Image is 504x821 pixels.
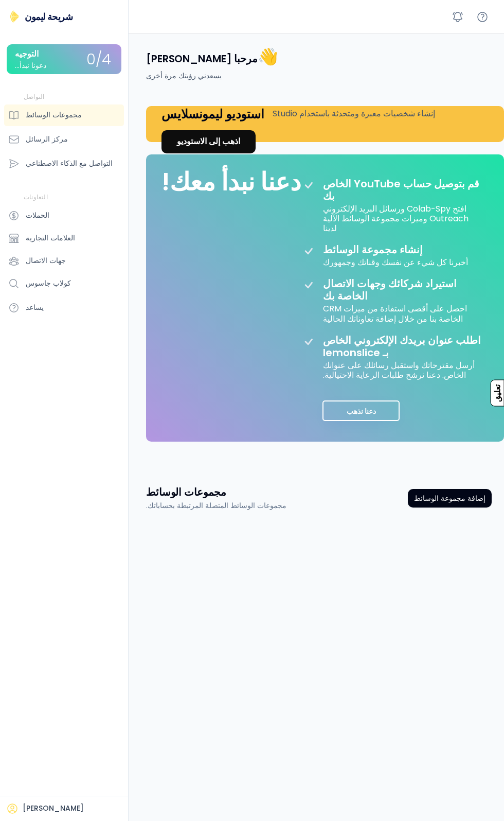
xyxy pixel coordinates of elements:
font: مرحبا [PERSON_NAME] [146,51,258,66]
font: اذهب إلى الاستوديو [177,135,240,147]
font: 0/4 [86,49,111,69]
font: أخبرنا كل شيء عن نفسك وقناتك وجمهورك [323,256,468,268]
font: الحملات [26,210,49,220]
font: مجموعات الوسائط المتصلة المرتبطة بحساباتك. [146,500,286,511]
font: التواصل مع الذكاء الاصطناعي [26,158,113,168]
font: احصل على أقصى استفادة من ميزات CRM الخاصة بنا من خلال إضافة تعاوناتك الحالية [323,303,469,324]
font: إضافة مجموعة الوسائط [414,493,485,503]
font: إنشاء مجموعة الوسائط [323,242,423,257]
font: التعاونات [24,193,48,201]
button: دعنا نذهب [322,400,400,421]
font: يساعد [26,302,44,312]
font: دعنا نبدأ معك! [161,165,301,199]
font: جهات الاتصال [26,255,66,266]
font: كولاب جاسوس [26,278,71,288]
font: العلامات التجارية [26,233,75,243]
button: إضافة مجموعة الوسائط [408,489,492,508]
font: أرسل مقترحاتك واستقبل رسائلك على عنوانك الخاص. دعنا نرشح طلبات الرعاية الاحتيالية. [323,359,477,381]
font: مجموعات الوسائط [146,485,226,499]
img: شريحة ليمون [8,10,21,23]
font: التواصل [24,92,44,101]
font: [PERSON_NAME] [23,803,84,813]
font: شريحة ليمون [25,10,73,23]
font: اطلب عنوان بريدك الإلكتروني الخاص بـ lemonslice [323,333,483,360]
font: مركز الرسائل [26,134,68,144]
font: تعليق [493,385,501,402]
font: استيراد شركائك وجهات الاتصال الخاصة بك [323,276,459,303]
font: استوديو ليمونسلايس [161,106,264,123]
font: 👋 [258,45,278,68]
font: مجموعات الوسائط [26,110,82,120]
font: التوجيه [15,48,39,60]
font: يسعدني رؤيتك مرة أخرى [146,71,222,81]
font: افتح Colab-Spy ورسائل البريد الإلكتروني Outreach وميزات مجموعة الوسائط الآلية لدينا [323,203,471,234]
font: دعونا نبدأ... [15,60,46,71]
a: اذهب إلى الاستوديو [161,130,256,153]
font: قم بتوصيل حساب YouTube الخاص بك [323,177,482,203]
font: دعنا نذهب [347,406,376,416]
font: إنشاء شخصيات معبرة ومتحدثة باستخدام Studio [273,108,435,119]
